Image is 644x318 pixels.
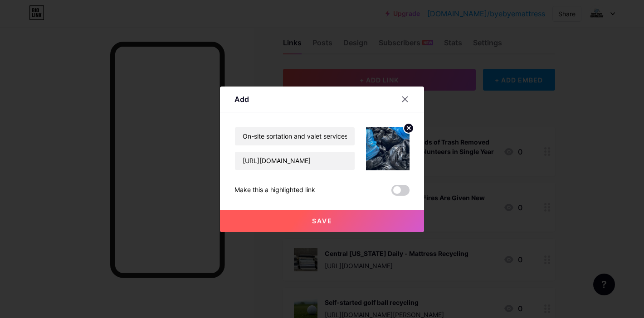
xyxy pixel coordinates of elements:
[235,127,355,145] input: Title
[234,94,249,105] div: Add
[366,127,410,170] img: link_thumbnail
[220,210,424,232] button: Save
[312,217,332,225] span: Save
[235,152,355,170] input: URL
[234,185,315,196] div: Make this a highlighted link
